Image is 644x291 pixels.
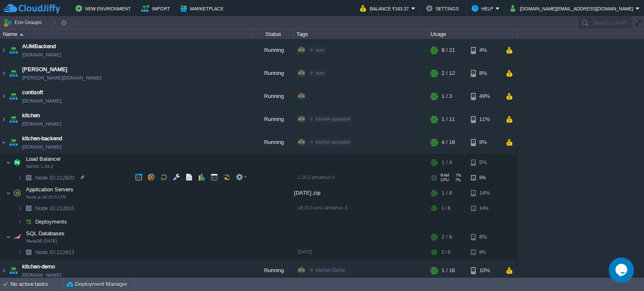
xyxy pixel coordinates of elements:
img: AMDAwAAAACH5BAEAAAAALAAAAAABAAEAAAICRAEAOw== [6,154,11,171]
div: 1 / 8 [441,185,452,201]
a: [DOMAIN_NAME] [22,271,61,279]
a: kitchen-demo [22,263,55,271]
span: MariaDB [DATE] [26,239,57,244]
span: 1.26.2-almalinux-9 [298,175,335,180]
button: [DOMAIN_NAME][EMAIL_ADDRESS][DOMAIN_NAME] [510,3,636,13]
button: Env Groups [3,17,44,28]
div: 2 / 6 [441,246,450,259]
button: Marketplace [180,3,226,13]
a: Node ID:212613 [34,249,75,256]
a: [PERSON_NAME][DOMAIN_NAME] [22,74,101,82]
a: Node ID:212615 [34,205,75,212]
span: kitchen-quotation [316,139,351,144]
img: AMDAwAAAACH5BAEAAAAALAAAAAABAAEAAAICRAEAOw== [18,171,23,184]
a: [PERSON_NAME] [22,65,68,74]
button: Balance ₹163.37 [360,3,411,13]
span: Node ID: [35,175,57,181]
span: aum [316,70,325,75]
a: AUMBackend [22,42,56,51]
img: AMDAwAAAACH5BAEAAAAALAAAAAABAAEAAAICRAEAOw== [0,108,7,131]
span: Kitchen-Demo [316,268,345,273]
div: Running [252,62,294,85]
div: 49% [471,85,498,108]
div: 9% [471,131,498,154]
iframe: chat widget [609,258,636,283]
div: 2 / 6 [441,229,452,245]
div: 14% [471,185,498,201]
div: Usage [428,29,517,39]
div: Running [252,259,294,282]
img: AMDAwAAAACH5BAEAAAAALAAAAAABAAEAAAICRAEAOw== [11,229,23,245]
div: [DATE].zip [294,185,428,201]
div: 8% [471,229,498,245]
img: CloudJiffy [3,3,60,14]
img: AMDAwAAAACH5BAEAAAAALAAAAAABAAEAAAICRAEAOw== [6,185,11,201]
img: AMDAwAAAACH5BAEAAAAALAAAAAABAAEAAAICRAEAOw== [23,202,34,215]
div: 10% [471,259,498,282]
img: AMDAwAAAACH5BAEAAAAALAAAAAABAAEAAAICRAEAOw== [8,259,19,282]
div: 11% [471,108,498,131]
span: 212620 [34,174,75,181]
div: Running [252,131,294,154]
div: 8% [471,246,498,259]
a: Load BalancerNGINX 1.26.2 [25,156,62,162]
img: AMDAwAAAACH5BAEAAAAALAAAAAABAAEAAAICRAEAOw== [18,202,23,215]
span: NGINX 1.26.2 [26,164,53,169]
img: AMDAwAAAACH5BAEAAAAALAAAAAABAAEAAAICRAEAOw== [18,215,23,228]
div: Status [252,29,293,39]
a: Deployments [34,218,68,225]
span: 212615 [34,205,75,212]
span: RAM [441,173,449,178]
button: Deployment Manager [67,280,127,288]
img: AMDAwAAAACH5BAEAAAAALAAAAAABAAEAAAICRAEAOw== [8,39,19,62]
div: Name [1,29,252,39]
div: Running [252,85,294,108]
div: 5% [471,154,498,171]
div: 4% [471,39,498,62]
a: [DOMAIN_NAME] [22,120,61,128]
button: Settings [426,3,461,13]
span: Load Balancer [25,155,62,162]
span: [DATE] [298,249,312,254]
span: Node ID: [35,205,57,211]
img: AMDAwAAAACH5BAEAAAAALAAAAAABAAEAAAICRAEAOw== [0,259,7,282]
div: Running [252,108,294,131]
img: AMDAwAAAACH5BAEAAAAALAAAAAABAAEAAAICRAEAOw== [11,185,23,201]
span: Node.js 18.20.0 LTS [26,195,66,200]
a: [DOMAIN_NAME] [22,97,61,105]
img: AMDAwAAAACH5BAEAAAAALAAAAAABAAEAAAICRAEAOw== [23,215,34,228]
span: 7% [452,178,461,182]
span: aum [316,47,325,52]
div: 1 / 4 [441,154,452,171]
img: AMDAwAAAACH5BAEAAAAALAAAAAABAAEAAAICRAEAOw== [18,246,23,259]
div: 2 / 12 [441,62,455,85]
div: 1 / 3 [441,85,452,108]
img: AMDAwAAAACH5BAEAAAAALAAAAAABAAEAAAICRAEAOw== [8,85,19,108]
div: 1 / 16 [441,259,455,282]
a: [DOMAIN_NAME] [22,143,61,151]
img: AMDAwAAAACH5BAEAAAAALAAAAAABAAEAAAICRAEAOw== [8,108,19,131]
div: Tags [294,29,428,39]
img: AMDAwAAAACH5BAEAAAAALAAAAAABAAEAAAICRAEAOw== [8,62,19,85]
span: CPU [441,178,449,182]
span: 18.20.0-pm2-almalinux-9 [298,205,348,210]
img: AMDAwAAAACH5BAEAAAAALAAAAAABAAEAAAICRAEAOw== [0,39,7,62]
img: AMDAwAAAACH5BAEAAAAALAAAAAABAAEAAAICRAEAOw== [20,33,23,36]
button: Import [141,3,173,13]
span: 212613 [34,249,75,256]
span: contisoft [22,88,43,97]
div: 1 / 8 [441,202,450,215]
div: 8 / 21 [441,39,455,62]
span: 7% [453,173,461,178]
div: 5% [471,171,498,184]
a: kitchen-backend [22,134,62,143]
img: AMDAwAAAACH5BAEAAAAALAAAAAABAAEAAAICRAEAOw== [8,131,19,154]
img: AMDAwAAAACH5BAEAAAAALAAAAAABAAEAAAICRAEAOw== [0,131,7,154]
a: Node ID:212620 [34,174,75,181]
span: Application Servers [25,186,75,193]
a: SQL DatabasesMariaDB [DATE] [25,230,66,237]
img: AMDAwAAAACH5BAEAAAAALAAAAAABAAEAAAICRAEAOw== [23,246,34,259]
